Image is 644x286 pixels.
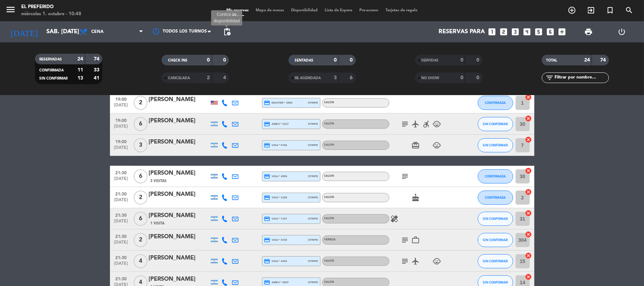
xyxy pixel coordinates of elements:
[545,74,554,82] i: filter_list
[264,173,287,180] span: visa * 4554
[264,142,287,148] span: visa * 0766
[5,4,16,17] button: menu
[478,254,513,268] button: SIN CONFIRMAR
[308,174,318,179] span: stripe
[264,216,287,222] span: visa * 7157
[525,252,532,259] i: cancel
[223,28,231,36] span: pending_actions
[288,8,321,12] span: Disponibilidad
[149,116,209,126] div: [PERSON_NAME]
[264,216,271,222] i: credit_card
[412,120,420,128] i: airplanemode_active
[324,175,335,177] span: SALON
[525,231,532,238] i: cancel
[568,6,576,14] i: add_circle_outline
[525,136,532,143] i: cancel
[264,194,271,201] i: credit_card
[382,8,421,12] span: Tarjetas de regalo
[433,257,441,265] i: child_care
[485,174,506,178] span: CONFIRMADA
[112,232,130,240] span: 21:30
[525,94,532,101] i: cancel
[476,58,481,63] strong: 0
[39,58,62,61] span: RESERVADAS
[422,120,431,128] i: accessible_forward
[412,193,420,202] i: cake
[94,68,101,72] strong: 33
[511,27,520,36] i: looks_3
[151,221,165,226] span: 1 Visita
[401,257,410,265] i: subject
[21,4,81,11] div: El Preferido
[625,6,633,14] i: search
[605,21,639,42] div: LOG OUT
[308,195,318,200] span: stripe
[134,212,147,226] span: 6
[412,236,420,244] i: work_outline
[112,124,130,132] span: [DATE]
[478,117,513,131] button: SIN CONFIRMAR
[112,198,130,206] span: [DATE]
[112,253,130,261] span: 21:30
[134,117,147,131] span: 6
[606,6,614,14] i: turned_in_not
[350,75,354,80] strong: 6
[134,96,147,110] span: 2
[546,27,555,36] i: looks_6
[264,121,271,127] i: credit_card
[264,142,271,148] i: credit_card
[478,96,513,110] button: CONFIRMADA
[252,8,288,12] span: Mapa de mesas
[134,169,147,183] span: 6
[94,76,101,81] strong: 41
[264,279,271,286] i: credit_card
[112,103,130,111] span: [DATE]
[499,27,509,36] i: looks_two
[77,57,83,62] strong: 24
[112,95,130,103] span: 19:00
[534,27,544,36] i: looks_5
[546,59,557,62] span: TOTAL
[324,281,335,284] span: SALON
[460,75,463,80] strong: 0
[401,120,410,128] i: subject
[112,219,130,227] span: [DATE]
[460,58,463,63] strong: 0
[525,115,532,122] i: cancel
[112,176,130,185] span: [DATE]
[308,238,318,242] span: stripe
[523,27,532,36] i: looks_4
[134,254,147,268] span: 4
[483,238,508,242] span: SIN CONFIRMAR
[584,58,590,63] strong: 24
[308,100,318,105] span: stripe
[321,8,356,12] span: Lista de Espera
[211,10,242,26] div: Control de disponibilidad
[324,217,335,220] span: SALON
[264,121,289,127] span: amex * 1017
[308,280,318,285] span: stripe
[439,29,485,35] span: Reservas para
[94,57,101,62] strong: 74
[525,210,532,217] i: cancel
[112,211,130,219] span: 21:30
[422,59,439,62] span: SERVIDAS
[334,75,337,80] strong: 3
[149,232,209,241] div: [PERSON_NAME]
[168,76,190,80] span: CANCELADA
[483,217,508,221] span: SIN CONFIRMAR
[149,95,209,104] div: [PERSON_NAME]
[39,77,68,80] span: SIN CONFIRMAR
[112,274,130,282] span: 21:30
[412,257,420,265] i: airplanemode_active
[295,76,321,80] span: RE AGENDADA
[401,236,410,244] i: subject
[587,6,595,14] i: exit_to_app
[478,212,513,226] button: SIN CONFIRMAR
[134,191,147,205] span: 2
[324,122,335,125] span: SALON
[488,27,497,36] i: looks_one
[584,28,593,36] span: print
[478,233,513,247] button: SIN CONFIRMAR
[525,273,532,280] i: cancel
